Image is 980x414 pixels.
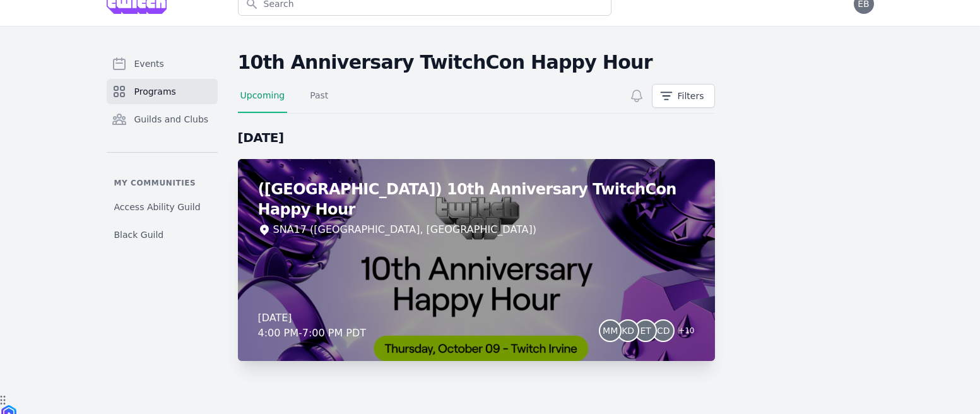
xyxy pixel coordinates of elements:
span: Black Guild [114,228,164,241]
span: Guilds and Clubs [134,113,209,126]
a: Programs [107,79,218,104]
nav: Sidebar [107,51,218,246]
span: Access Ability Guild [114,201,201,213]
a: Access Ability Guild [107,196,218,218]
button: Filters [652,84,715,108]
h2: [DATE] [238,129,715,146]
a: Upcoming [238,89,288,113]
div: [DATE] 4:00 PM - 7:00 PM PDT [258,310,367,341]
span: CD [657,326,670,335]
span: KD [622,326,634,335]
div: SNA17 ([GEOGRAPHIC_DATA], [GEOGRAPHIC_DATA]) [273,222,537,237]
h2: ([GEOGRAPHIC_DATA]) 10th Anniversary TwitchCon Happy Hour [258,179,695,220]
span: MM [603,326,618,335]
h2: 10th Anniversary TwitchCon Happy Hour [238,51,715,74]
a: ([GEOGRAPHIC_DATA]) 10th Anniversary TwitchCon Happy HourSNA17 ([GEOGRAPHIC_DATA], [GEOGRAPHIC_DA... [238,159,715,361]
span: + 10 [671,323,694,341]
a: Events [107,51,218,76]
p: My communities [107,178,218,188]
button: Subscribe [627,86,647,106]
a: Guilds and Clubs [107,107,218,132]
span: Events [134,57,164,70]
a: Past [307,89,331,113]
span: ET [640,326,651,335]
span: Programs [134,85,176,98]
a: Black Guild [107,223,218,246]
